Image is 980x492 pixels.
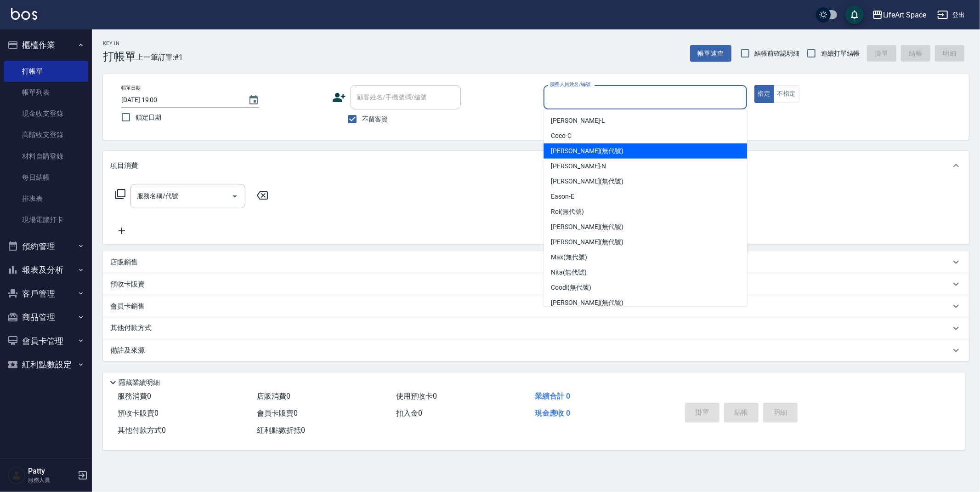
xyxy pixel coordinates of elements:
span: 其他付款方式 0 [118,426,166,435]
input: YYYY/MM/DD hh:mm [121,92,239,108]
span: Max (無代號) [551,252,587,262]
button: 會員卡管理 [4,329,88,353]
div: 會員卡銷售 [103,295,969,317]
h2: Key In [103,40,136,46]
span: [PERSON_NAME] (無代號) [551,298,623,308]
h3: 打帳單 [103,50,136,63]
button: 指定 [754,85,774,103]
label: 帳單日期 [121,85,141,92]
span: 店販消費 0 [257,392,290,400]
p: 店販銷售 [110,257,138,267]
a: 現場電腦打卡 [4,209,88,230]
a: 排班表 [4,188,88,209]
span: 紅利點數折抵 0 [257,426,305,435]
div: 預收卡販賣 [103,273,969,295]
span: Coodi (無代號) [551,283,591,292]
p: 會員卡銷售 [110,302,145,311]
button: 不指定 [774,85,799,103]
button: Open [227,189,242,204]
span: Roi (無代號) [551,207,584,217]
span: 服務消費 0 [118,392,151,400]
span: [PERSON_NAME] -N [551,161,606,171]
span: 預收卡販賣 0 [118,409,159,418]
div: 店販銷售 [103,251,969,273]
span: 現金應收 0 [535,409,570,418]
span: 業績合計 0 [535,392,570,400]
button: 預約管理 [4,235,88,258]
span: Eason -E [551,192,574,201]
span: 會員卡販賣 0 [257,409,298,418]
button: save [845,6,864,24]
span: 上一筆訂單:#1 [136,51,183,63]
div: 其他付款方式 [103,317,969,339]
p: 服務人員 [28,476,75,484]
label: 服務人員姓名/編號 [550,81,590,88]
button: 報表及分析 [4,258,88,282]
span: [PERSON_NAME] (無代號) [551,146,623,156]
span: [PERSON_NAME] (無代號) [551,222,623,232]
div: 項目消費 [103,151,969,180]
button: 櫃檯作業 [4,33,88,57]
div: 備註及來源 [103,339,969,361]
p: 其他付款方式 [110,323,156,333]
span: 鎖定日期 [136,113,161,122]
img: Person [7,466,26,485]
span: 扣入金 0 [396,409,422,418]
span: Coco -C [551,131,572,141]
span: 使用預收卡 0 [396,392,437,400]
a: 高階收支登錄 [4,124,88,145]
button: 紅利點數設定 [4,353,88,377]
button: LifeArt Space [868,6,930,24]
button: 商品管理 [4,305,88,329]
button: Choose date, selected date is 2025-08-14 [243,89,265,111]
a: 帳單列表 [4,82,88,103]
span: Nita (無代號) [551,268,587,277]
span: 連續打單結帳 [821,49,860,58]
span: 不留客資 [362,114,388,124]
span: [PERSON_NAME] (無代號) [551,177,623,186]
a: 現金收支登錄 [4,103,88,124]
p: 項目消費 [110,161,138,171]
p: 備註及來源 [110,346,145,355]
a: 打帳單 [4,61,88,82]
button: 帳單速查 [690,45,731,62]
span: 結帳前確認明細 [755,49,800,58]
h5: Patty [28,467,75,476]
div: LifeArt Space [883,9,926,21]
p: 預收卡販賣 [110,280,145,289]
a: 材料自購登錄 [4,146,88,167]
span: [PERSON_NAME] (無代號) [551,237,623,247]
a: 每日結帳 [4,167,88,188]
button: 登出 [934,6,969,23]
img: Logo [11,8,37,20]
button: 客戶管理 [4,282,88,306]
p: 隱藏業績明細 [119,378,160,388]
span: [PERSON_NAME] -L [551,116,605,126]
